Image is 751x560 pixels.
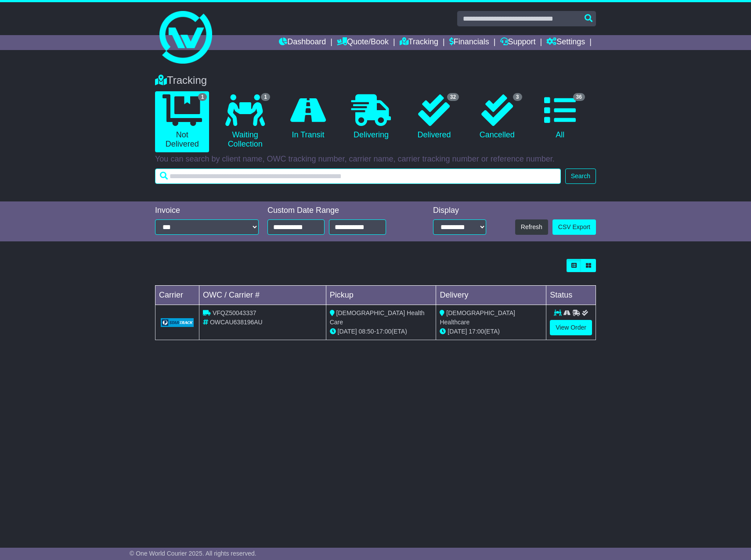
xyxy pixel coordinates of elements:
[470,91,524,143] a: 3 Cancelled
[433,206,486,215] div: Display
[267,206,408,215] div: Custom Date Range
[155,206,259,215] div: Invoice
[198,93,207,101] span: 1
[155,286,199,305] td: Carrier
[130,550,256,557] span: © One World Courier 2025. All rights reserved.
[513,93,522,101] span: 3
[469,328,484,335] span: 17:00
[440,309,515,326] span: [DEMOGRAPHIC_DATA] Healthcare
[338,328,357,335] span: [DATE]
[330,309,425,326] span: [DEMOGRAPHIC_DATA] Health Care
[400,35,438,50] a: Tracking
[500,35,536,50] a: Support
[546,35,585,50] a: Settings
[210,319,263,326] span: OWCAU638196AU
[261,93,270,101] span: 1
[449,35,489,50] a: Financials
[326,286,436,305] td: Pickup
[199,286,326,305] td: OWC / Carrier #
[533,91,587,143] a: 36 All
[330,327,433,336] div: - (ETA)
[546,286,596,305] td: Status
[281,91,335,143] a: In Transit
[337,35,389,50] a: Quote/Book
[344,91,398,143] a: Delivering
[359,328,374,335] span: 08:50
[515,219,548,235] button: Refresh
[447,93,459,101] span: 32
[218,91,272,152] a: 1 Waiting Collection
[279,35,326,50] a: Dashboard
[448,328,467,335] span: [DATE]
[161,318,194,327] img: GetCarrierServiceLogo
[552,219,596,235] a: CSV Export
[565,169,596,184] button: Search
[550,320,592,335] a: View Order
[213,309,256,316] span: VFQZ50043337
[407,91,461,143] a: 32 Delivered
[151,74,600,87] div: Tracking
[155,154,596,164] p: You can search by client name, OWC tracking number, carrier name, carrier tracking number or refe...
[440,327,542,336] div: (ETA)
[376,328,391,335] span: 17:00
[155,91,209,152] a: 1 Not Delivered
[436,286,546,305] td: Delivery
[573,93,585,101] span: 36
